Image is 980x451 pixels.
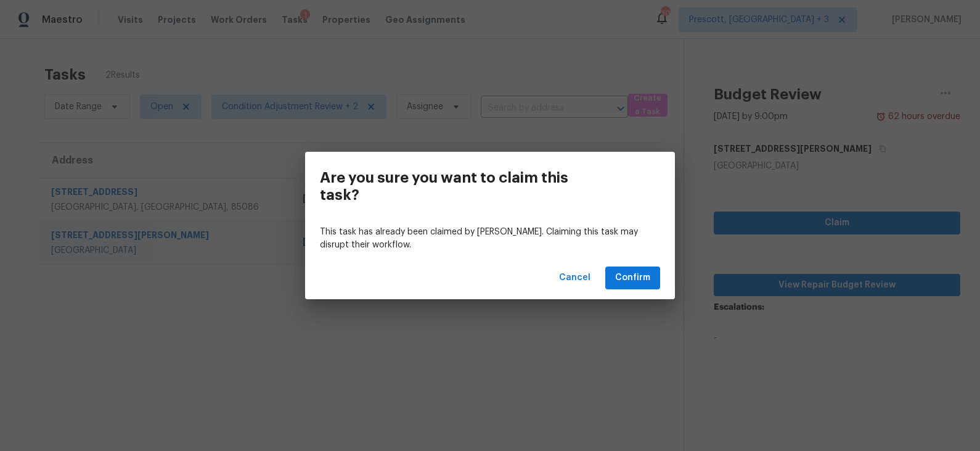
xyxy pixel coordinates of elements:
[320,226,660,252] p: This task has already been claimed by [PERSON_NAME]. Claiming this task may disrupt their workflow.
[554,267,595,289] button: Cancel
[559,270,590,286] span: Cancel
[320,169,605,204] h3: Are you sure you want to claim this task?
[605,267,660,289] button: Confirm
[615,270,650,286] span: Confirm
